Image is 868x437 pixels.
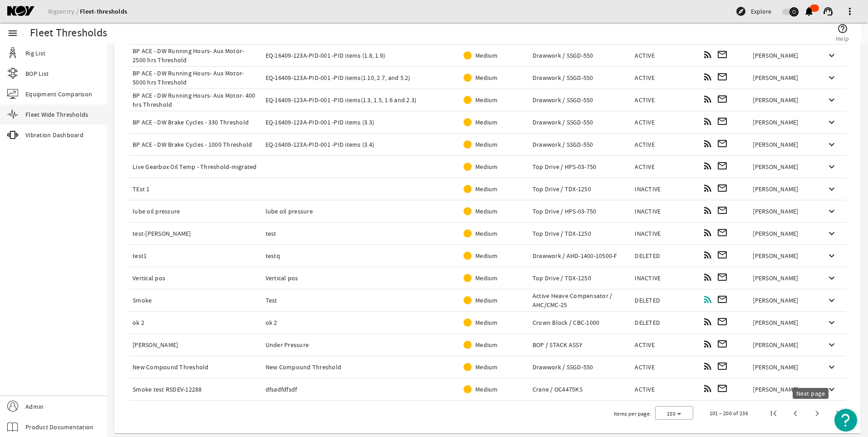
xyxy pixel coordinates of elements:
button: Previous page [784,402,806,424]
mat-icon: menu [7,28,18,39]
span: Medium [475,296,498,304]
mat-icon: rss_feed [702,71,713,82]
div: ACTIVE [635,140,695,149]
div: Crane / OC4475KS [533,385,628,394]
mat-icon: rss_feed [702,138,713,149]
div: [PERSON_NAME] [753,51,814,60]
mat-icon: mail_outline [717,316,728,327]
div: DELETED [635,296,695,305]
mat-icon: rss_feed [702,316,713,327]
div: EQ-16409-123A-PID-001 -PID items(1.3, 1.5, 1.6 and 2.3) [266,95,457,104]
div: EQ-16409-123A-PID-001 -PID items (3.4) [266,140,457,149]
div: [PERSON_NAME] [133,340,258,349]
div: Top Drive / HPS-03-750 [533,207,628,216]
div: Fleet Thresholds [30,29,107,38]
span: Rig List [25,49,45,58]
mat-icon: rss_feed [702,205,713,216]
div: ok 2 [266,318,457,327]
mat-icon: keyboard_arrow_down [826,72,837,83]
div: [PERSON_NAME] [753,363,814,372]
div: Drawwork / AHD-1400-10500-F [533,251,628,260]
div: New Compound Threshold [133,363,258,372]
mat-icon: rss_feed [702,227,713,238]
div: TEst 1 [133,184,258,194]
div: EQ-16409-123A-PID-001 -PID items(1.10, 2.7, and 5.2) [266,73,457,82]
div: [PERSON_NAME] [753,229,814,238]
div: test-[PERSON_NAME] [133,229,258,238]
span: Medium [475,385,498,393]
div: DELETED [635,318,695,327]
div: ACTIVE [635,363,695,372]
mat-icon: mail_outline [717,49,728,60]
span: Medium [475,185,498,193]
mat-icon: mail_outline [717,160,728,171]
div: [PERSON_NAME] [753,95,814,104]
div: [PERSON_NAME] [753,207,814,216]
div: Top Drive / TDX-1250 [533,229,628,238]
mat-icon: support_agent [823,6,833,17]
button: Explore [732,4,775,19]
mat-icon: rss_feed [702,160,713,171]
div: Active Heave Compensator / AHC/CMC-25 [533,291,628,309]
mat-icon: keyboard_arrow_down [826,362,837,372]
mat-icon: mail_outline [717,94,728,104]
div: 101 – 200 of 236 [710,409,748,418]
div: Live Gearbox Oil Temp - Threshold-migrated [133,162,258,171]
span: Medium [475,207,498,215]
div: Vertical pos [133,273,258,283]
div: New Compound Threshold [266,363,457,372]
div: [PERSON_NAME] [753,251,814,260]
div: [PERSON_NAME] [753,162,814,171]
div: dfsadfdfsdf [266,385,457,394]
mat-icon: mail_outline [717,205,728,216]
mat-icon: mail_outline [717,294,728,305]
div: Top Drive / HPS-03-750 [533,162,628,171]
div: ACTIVE [635,73,695,82]
div: BP ACE - DW Running Hours- Aux Motor- 5000 hrs Threshold [133,69,258,87]
div: Vertical pos [266,273,457,283]
div: [PERSON_NAME] [753,296,814,305]
button: Next page [806,402,828,424]
span: Fleet Wide Thresholds [25,110,88,119]
span: Help [836,34,849,43]
div: ACTIVE [635,118,695,127]
button: Open Resource Center [834,409,857,432]
div: ACTIVE [635,162,695,171]
mat-icon: keyboard_arrow_down [826,339,837,350]
mat-icon: rss_feed [702,183,713,194]
mat-icon: keyboard_arrow_down [826,273,837,283]
div: Test [266,296,457,305]
mat-icon: vibration [7,129,18,140]
mat-icon: rss_feed [702,249,713,260]
div: [PERSON_NAME] [753,118,814,127]
mat-icon: keyboard_arrow_down [826,184,837,194]
span: Medium [475,341,498,349]
mat-icon: mail_outline [717,71,728,82]
div: BP ACE - DW Running Hours- Aux Motor- 2500 hrs Threshold [133,46,258,65]
div: EQ-16409-123A-PID-001 -PID items (3.3) [266,118,457,127]
div: test1 [133,251,258,260]
mat-icon: rss_feed [702,383,713,394]
span: Medium [475,252,498,260]
button: more_vert [839,0,861,22]
span: Medium [475,318,498,327]
mat-icon: notifications [804,6,814,17]
div: Items per page: [614,409,651,418]
div: [PERSON_NAME] [753,273,814,283]
span: Medium [475,274,498,282]
mat-icon: rss_feed [702,361,713,372]
a: Rigsentry [48,7,80,15]
mat-icon: mail_outline [717,361,728,372]
div: Top Drive / TDX-1250 [533,273,628,283]
mat-icon: mail_outline [717,272,728,283]
div: INACTIVE [635,229,695,238]
div: [PERSON_NAME] [753,140,814,149]
mat-icon: keyboard_arrow_down [826,50,837,61]
div: Drawwork / SSGD-550 [533,140,628,149]
div: Drawwork / SSGD-550 [533,95,628,104]
mat-icon: mail_outline [717,227,728,238]
mat-icon: mail_outline [717,383,728,394]
mat-icon: mail_outline [717,116,728,127]
mat-icon: rss_feed [702,294,713,305]
div: Under Pressure [266,340,457,349]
